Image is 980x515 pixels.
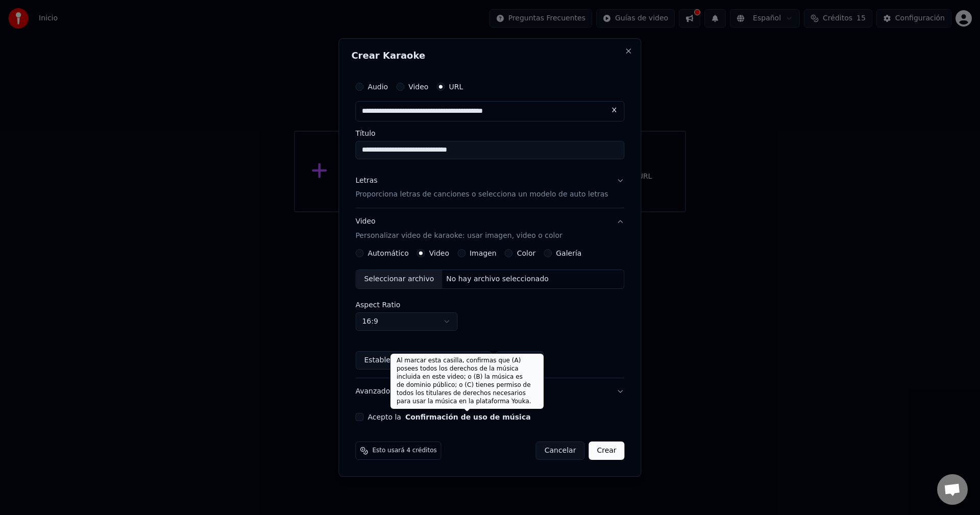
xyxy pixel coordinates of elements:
p: Personalizar video de karaoke: usar imagen, video o color [355,231,562,241]
div: No hay archivo seleccionado [442,274,553,284]
label: Audio [367,83,388,90]
button: Cancelar [536,442,585,460]
label: Color [517,250,536,257]
h2: Crear Karaoke [351,51,628,60]
label: Imagen [470,250,497,257]
label: Video [408,83,428,90]
button: LetrasProporciona letras de canciones o selecciona un modelo de auto letras [355,167,624,208]
label: Título [355,130,624,137]
button: Establecer como Predeterminado [355,351,492,370]
button: Avanzado [355,378,624,405]
button: VideoPersonalizar video de karaoke: usar imagen, video o color [355,209,624,250]
div: VideoPersonalizar video de karaoke: usar imagen, video o color [355,249,624,378]
label: Galería [556,250,581,257]
label: Automático [367,250,408,257]
p: Proporciona letras de canciones o selecciona un modelo de auto letras [355,190,608,200]
div: Al marcar esta casilla, confirmas que (A) posees todos los derechos de la música incluida en este... [390,354,544,409]
div: Seleccionar archivo [356,270,442,288]
label: Acepto la [367,413,530,421]
label: Video [429,250,449,257]
div: Letras [355,176,377,186]
button: Reiniciar [496,351,544,370]
span: Esto usará 4 créditos [372,447,436,455]
button: Acepto la [405,413,531,421]
button: Crear [589,442,624,460]
label: URL [449,83,463,90]
label: Aspect Ratio [355,301,624,308]
div: Video [355,217,562,241]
